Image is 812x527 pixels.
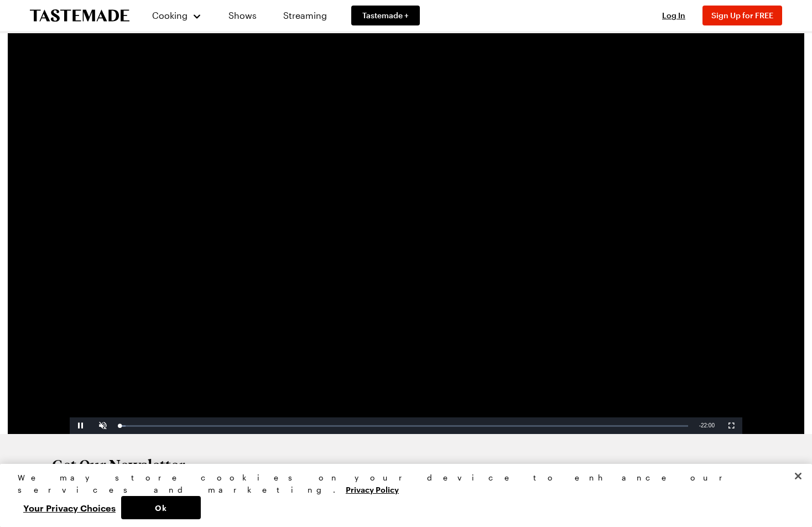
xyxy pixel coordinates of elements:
[119,425,688,427] div: Progress Bar
[52,456,356,474] h2: Get Our Newsletter
[152,2,202,29] button: Cooking
[362,10,409,21] span: Tastemade +
[121,496,201,519] button: Ok
[70,417,92,434] button: Pause
[152,10,188,20] span: Cooking
[18,472,785,496] div: We may store cookies on your device to enhance our services and marketing.
[662,11,685,20] span: Log In
[18,496,121,519] button: Your Privacy Choices
[711,11,773,20] span: Sign Up for FREE
[70,55,742,434] video-js: Video Player
[701,422,715,428] span: 22:00
[346,484,399,494] a: More information about your privacy, opens in a new tab
[786,464,810,488] button: Close
[652,10,696,21] button: Log In
[351,6,420,25] a: Tastemade +
[702,6,782,25] button: Sign Up for FREE
[30,9,129,22] a: To Tastemade Home Page
[720,417,742,434] button: Fullscreen
[699,422,701,428] span: -
[18,472,785,519] div: Privacy
[92,417,114,434] button: Unmute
